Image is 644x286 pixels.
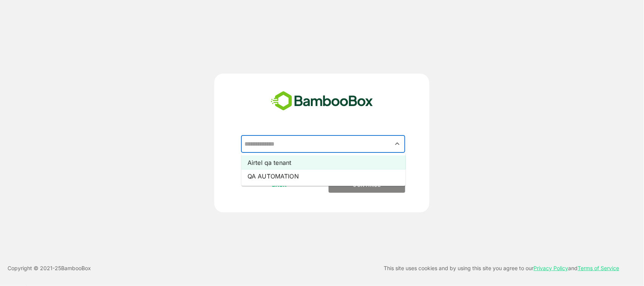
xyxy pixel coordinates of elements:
button: Close [392,139,403,149]
li: Airtel qa tenant [241,156,406,169]
img: bamboobox [267,89,377,114]
p: This site uses cookies and by using this site you agree to our and [384,264,619,273]
p: Copyright © 2021- 25 BambooBox [8,264,91,273]
a: Privacy Policy [534,265,569,271]
a: Terms of Service [578,265,619,271]
li: QA AUTOMATION [241,169,406,183]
